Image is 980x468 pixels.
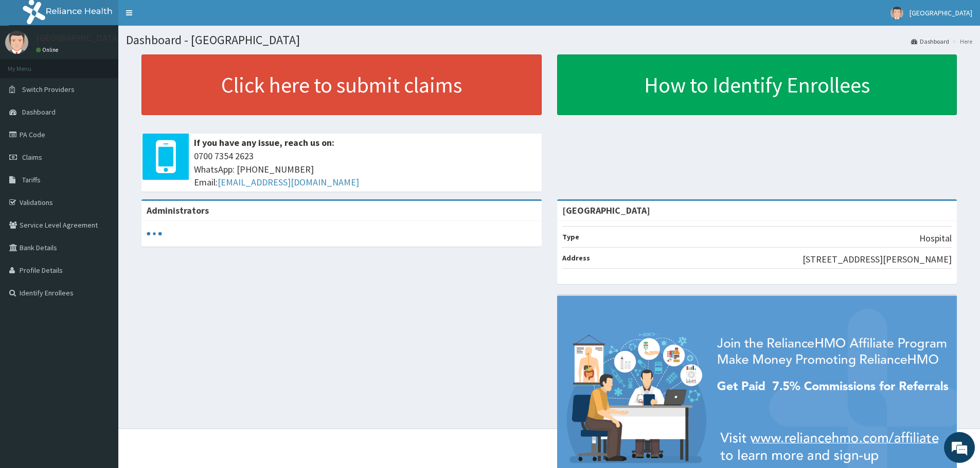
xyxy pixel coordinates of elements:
[562,253,590,263] b: Address
[890,7,903,20] img: User Image
[141,54,542,115] a: Click here to submit claims
[194,149,537,189] span: 0700 7354 2623 WhatsApp: [PHONE_NUMBER] Email:
[910,8,972,17] span: [GEOGRAPHIC_DATA]
[36,46,61,53] a: Online
[919,232,952,245] p: Hospital
[194,137,334,148] b: If you have any issue, reach us on:
[5,31,28,54] img: User Image
[22,153,42,162] span: Claims
[557,54,957,115] a: How to Identify Enrollees
[22,107,56,117] span: Dashboard
[950,37,972,46] li: Here
[803,253,952,266] p: [STREET_ADDRESS][PERSON_NAME]
[147,204,209,216] b: Administrators
[126,33,972,47] h1: Dashboard - [GEOGRAPHIC_DATA]
[147,226,162,241] svg: audio-loading
[218,176,359,188] a: [EMAIL_ADDRESS][DOMAIN_NAME]
[562,232,579,241] b: Type
[562,204,650,216] strong: [GEOGRAPHIC_DATA]
[22,175,41,184] span: Tariffs
[911,37,949,46] a: Dashboard
[36,33,121,43] p: [GEOGRAPHIC_DATA]
[22,85,75,94] span: Switch Providers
